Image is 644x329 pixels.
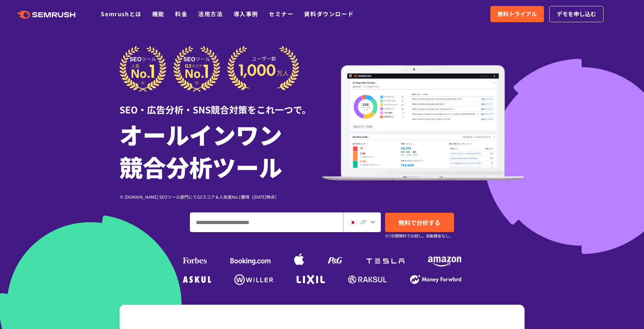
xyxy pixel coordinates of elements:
[549,6,603,22] a: デモを申し込む
[385,232,453,239] small: ※7日間無料でお試し。自動課金なし。
[398,218,440,227] span: 無料で分析する
[557,10,596,19] span: デモを申し込む
[385,213,454,232] a: 無料で分析する
[175,10,187,18] a: 料金
[490,6,544,22] a: 無料トライアル
[152,10,165,18] a: 機能
[119,193,322,200] div: ※ [DOMAIN_NAME] SEOツール部門にてG2スコア＆人気度No.1獲得（[DATE]時点）
[101,10,141,18] a: Semrushとは
[497,10,537,19] span: 無料トライアル
[234,10,258,18] a: 導入事例
[119,118,322,183] h1: オールインワン 競合分析ツール
[190,213,343,232] input: ドメイン、キーワードまたはURLを入力してください
[198,10,223,18] a: 活用方法
[304,10,354,18] a: 資料ダウンロード
[269,10,293,18] a: セミナー
[119,92,322,116] div: SEO・広告分析・SNS競合対策をこれ一つで。
[360,217,366,226] span: JP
